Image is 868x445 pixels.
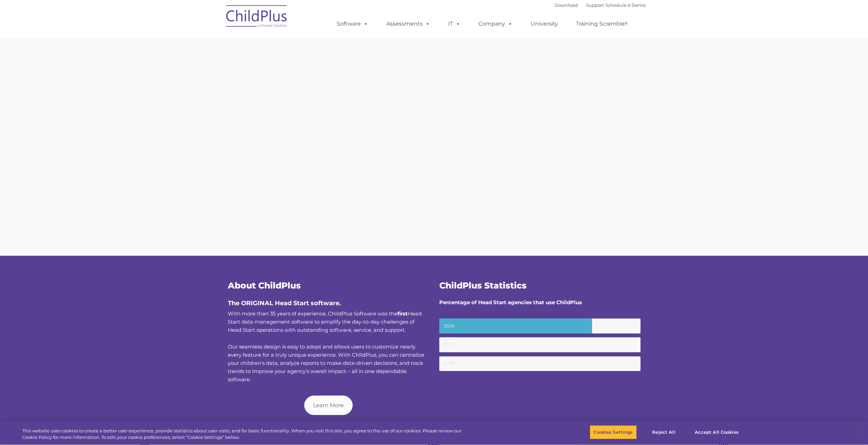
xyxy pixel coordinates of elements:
img: ChildPlus by Procare Solutions [223,0,291,34]
button: Close [850,425,865,440]
a: IT [441,17,467,31]
span: With more than 35 years of experience, ChildPlus Software was the Head Start data management soft... [228,310,422,333]
button: Accept All Cookies [691,425,742,440]
small: 2016 [439,356,641,371]
span: The ORIGINAL Head Start software. [228,299,341,307]
font: | [555,2,646,8]
a: Learn More [304,396,353,415]
a: Schedule A Demo [605,2,646,8]
a: Software [330,17,375,31]
small: 2019 [439,318,641,333]
a: University [524,17,565,31]
a: Assessments [380,17,437,31]
div: This website uses cookies to create a better user experience, provide statistics about user visit... [22,428,477,441]
strong: Percentage of Head Start agencies that use ChildPlus [439,299,582,306]
b: first [397,310,408,317]
a: Download [555,2,578,8]
span: Our seamless design is easy to adopt and allows users to customize nearly every feature for a tru... [228,343,424,383]
a: Support [586,2,604,8]
button: Cookies Settings [590,425,636,440]
a: Company [472,17,519,31]
small: 2017 [439,337,641,352]
a: Training Scramble!! [569,17,634,31]
button: Reject All [643,425,685,440]
span: ChildPlus Statistics [439,280,527,291]
span: About ChildPlus [228,280,301,291]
